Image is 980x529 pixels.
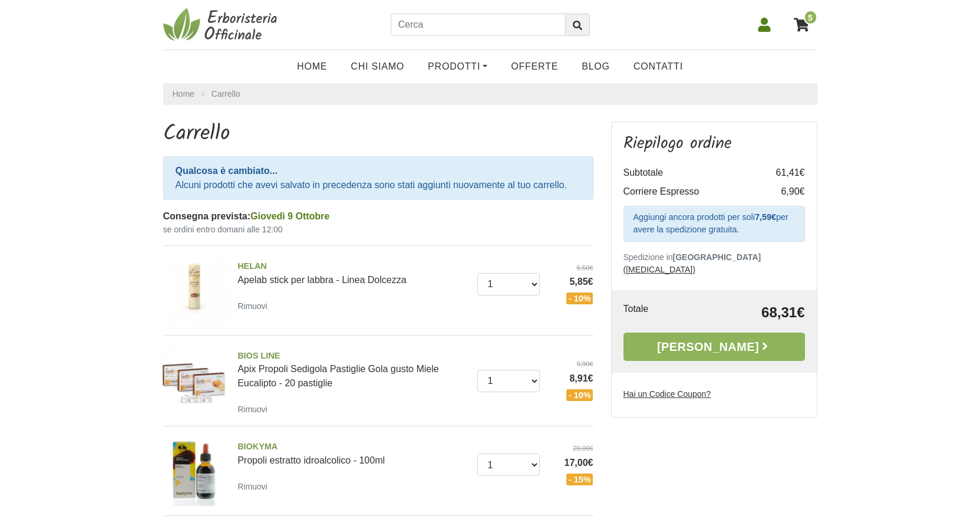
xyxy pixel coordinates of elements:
[758,163,805,182] td: 61,41€
[163,121,593,147] h1: Carrello
[623,134,805,154] h3: Riepilogo ordine
[758,182,805,201] td: 6,90€
[549,359,593,369] del: 9,90€
[237,301,268,311] small: Rimuovi
[237,482,268,491] small: Rimuovi
[623,388,711,400] label: Hai un Codice Coupon?
[391,14,566,36] input: Cerca
[163,209,593,224] div: Consegna prevista:
[237,479,272,494] a: Rimuovi
[623,182,758,201] td: Corriere Espresso
[566,474,593,485] span: - 15%
[250,211,329,221] span: Giovedì 9 Ottobre
[237,350,468,389] a: BIOS LINEApix Propoli Sedigola Pastiglie Gola gusto Miele Eucalipto - 20 pastiglie
[623,389,711,399] u: Hai un Codice Coupon?
[623,206,805,242] div: Aggiungi ancora prodotti per soli per avere la spedizione gratuita.
[285,55,339,78] a: Home
[163,156,593,200] div: Alcuni prodotti che avevi salvato in precedenza sono stati aggiunti nuovamente al tuo carrello.
[237,260,468,285] a: HELANApelab stick per labbra - Linea Dolcezza
[159,255,229,326] img: Apelab stick per labbra - Linea Dolcezza
[499,55,570,78] a: OFFERTE
[159,436,229,506] img: Propoli estratto idroalcolico - 100ml
[163,224,593,236] small: se ordini entro domani alle 12:00
[339,55,416,78] a: Chi Siamo
[690,302,805,323] td: 68,31€
[549,456,593,470] span: 17,00€
[163,7,281,42] img: Erboristeria Officinale
[237,441,468,454] span: BIOKYMA
[237,350,468,363] span: BIOS LINE
[176,166,278,176] strong: Qualcosa è cambiato...
[549,275,593,289] span: 5,85€
[755,212,776,222] strong: 7,59€
[163,83,817,105] nav: breadcrumb
[673,252,761,262] b: [GEOGRAPHIC_DATA]
[159,345,229,415] img: Apix Propoli Sedigola Pastiglie Gola gusto Miele Eucalipto - 20 pastiglie
[212,89,240,98] a: Carrello
[570,55,622,78] a: Blog
[566,293,593,304] span: - 10%
[237,298,272,313] a: Rimuovi
[623,251,805,276] p: Spedizione in
[622,55,695,78] a: Contatti
[237,402,272,416] a: Rimuovi
[566,389,593,401] span: - 10%
[623,265,695,274] a: ([MEDICAL_DATA])
[804,10,817,25] span: 5
[623,302,690,323] td: Totale
[623,163,758,182] td: Subtotale
[788,10,817,40] a: 5
[549,263,593,273] del: 6,50€
[549,443,593,454] del: 20,00€
[173,88,194,100] a: Home
[549,372,593,386] span: 8,91€
[416,55,499,78] a: Prodotti
[237,441,468,465] a: BIOKYMAPropoli estratto idroalcolico - 100ml
[237,260,468,273] span: HELAN
[623,333,805,361] a: [PERSON_NAME]
[237,405,268,414] small: Rimuovi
